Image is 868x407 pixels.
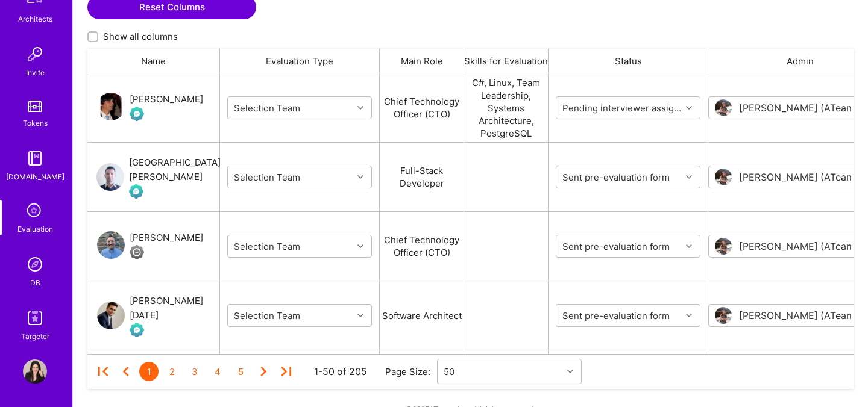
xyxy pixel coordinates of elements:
[130,231,203,245] div: [PERSON_NAME]
[97,93,125,120] img: User Avatar
[380,143,464,211] div: Full-Stack Developer
[23,42,47,66] img: Invite
[97,231,203,262] a: User Avatar[PERSON_NAME]Limited Access
[380,281,464,350] div: Software Architect
[129,155,221,184] div: [GEOGRAPHIC_DATA][PERSON_NAME]
[357,243,363,249] i: icon Chevron
[380,49,464,73] div: Main Role
[208,362,227,381] div: 4
[314,365,367,378] div: 1-50 of 205
[231,362,250,381] div: 5
[17,223,53,235] div: Evaluation
[18,13,52,25] div: Architects
[715,99,732,116] img: User Avatar
[220,49,380,73] div: Evaluation Type
[357,174,363,180] i: icon Chevron
[23,117,48,129] div: Tokens
[686,105,692,111] i: icon Chevron
[357,105,363,111] i: icon Chevron
[380,73,464,142] div: Chief Technology Officer (CTO)
[87,49,220,73] div: Name
[28,101,42,112] img: tokens
[380,212,464,281] div: Chief Technology Officer (CTO)
[185,362,204,381] div: 3
[97,302,125,329] img: User Avatar
[20,359,50,384] a: User Avatar
[96,163,124,191] img: User Avatar
[21,330,49,343] div: Targeter
[26,66,45,79] div: Invite
[715,169,732,185] img: User Avatar
[139,362,159,381] div: 1
[30,276,40,289] div: DB
[130,107,144,121] img: Evaluation Call Pending
[24,200,46,223] i: icon SelectionTeam
[97,92,203,123] a: User Avatar[PERSON_NAME]Evaluation Call Pending
[162,362,181,381] div: 2
[444,365,454,378] div: 50
[686,174,692,180] i: icon Chevron
[129,184,143,199] img: Evaluation Call Pending
[23,306,47,330] img: Skill Targeter
[715,238,732,255] img: User Avatar
[464,73,549,142] div: C#, Linux, Team Leadership, Systems Architecture, PostgreSQL
[385,365,437,378] div: Page Size:
[23,359,47,384] img: User Avatar
[464,49,549,73] div: Skills for Evaluation
[130,245,144,259] img: Limited Access
[97,294,219,337] a: User Avatar[PERSON_NAME][DATE]Evaluation Call Pending
[130,92,203,107] div: [PERSON_NAME]
[23,252,47,276] img: Admin Search
[567,368,573,374] i: icon Chevron
[686,312,692,318] i: icon Chevron
[130,323,144,337] img: Evaluation Call Pending
[96,155,221,199] a: User Avatar[GEOGRAPHIC_DATA][PERSON_NAME]Evaluation Call Pending
[130,294,219,323] div: [PERSON_NAME][DATE]
[549,49,708,73] div: Status
[97,231,125,259] img: User Avatar
[357,312,363,318] i: icon Chevron
[6,170,64,183] div: [DOMAIN_NAME]
[686,243,692,249] i: icon Chevron
[103,30,178,43] span: Show all columns
[715,307,732,324] img: User Avatar
[23,146,47,170] img: guide book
